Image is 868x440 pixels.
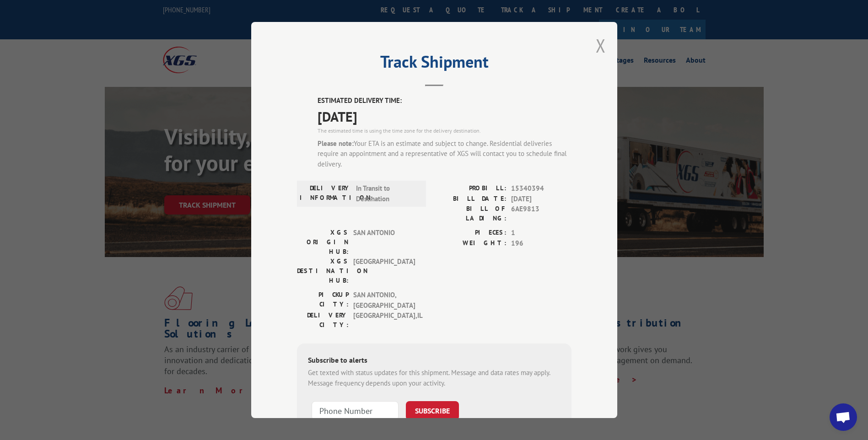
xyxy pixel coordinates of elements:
[434,204,507,223] label: BILL OF LADING:
[511,228,571,238] span: 1
[318,139,354,148] strong: Please note:
[511,204,571,223] span: 6AE9813
[434,228,507,238] label: PIECES:
[312,401,399,420] input: Phone Number
[353,257,415,285] span: [GEOGRAPHIC_DATA]
[511,194,571,204] span: [DATE]
[511,183,571,194] span: 15340394
[297,55,571,73] h2: Track Shipment
[297,290,349,311] label: PICKUP CITY:
[353,290,415,311] span: SAN ANTONIO , [GEOGRAPHIC_DATA]
[356,183,418,204] span: In Transit to Destination
[297,311,349,330] label: DELIVERY CITY:
[297,228,349,257] label: XGS ORIGIN HUB:
[318,96,571,106] label: ESTIMATED DELIVERY TIME:
[596,33,606,58] button: Close modal
[318,106,571,127] span: [DATE]
[353,311,415,330] span: [GEOGRAPHIC_DATA] , IL
[308,354,561,368] div: Subscribe to alerts
[434,194,507,204] label: BILL DATE:
[297,257,349,285] label: XGS DESTINATION HUB:
[830,403,857,431] div: Open chat
[318,139,571,170] div: Your ETA is an estimate and subject to change. Residential deliveries require an appointment and ...
[308,368,561,388] div: Get texted with status updates for this shipment. Message and data rates may apply. Message frequ...
[511,238,571,249] span: 196
[300,183,351,204] label: DELIVERY INFORMATION:
[318,127,571,135] div: The estimated time is using the time zone for the delivery destination.
[434,238,507,249] label: WEIGHT:
[434,183,507,194] label: PROBILL:
[353,228,415,257] span: SAN ANTONIO
[406,401,459,420] button: SUBSCRIBE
